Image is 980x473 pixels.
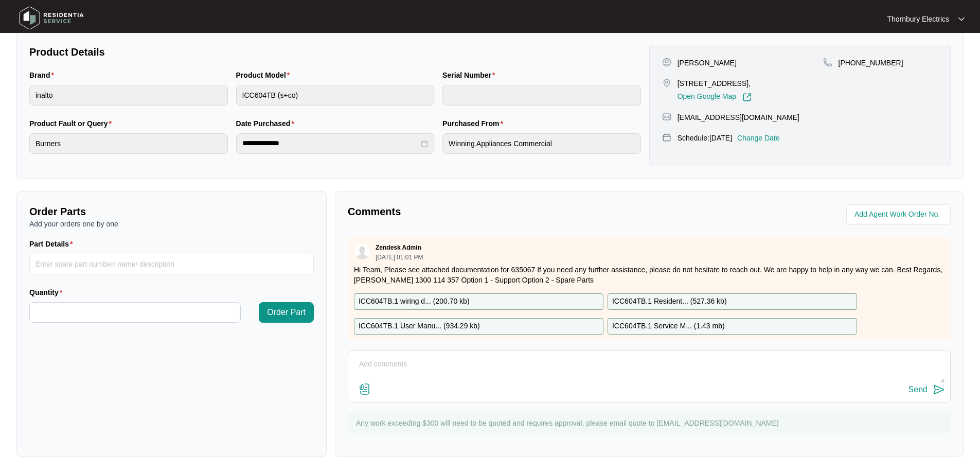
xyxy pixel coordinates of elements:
label: Serial Number [442,70,499,80]
input: Add Agent Work Order No. [854,208,945,221]
img: map-pin [662,112,671,121]
img: file-attachment-doc.svg [359,383,371,395]
p: Any work exceeding $300 will need to be quoted and requires approval, please email quote to [EMAI... [356,418,946,428]
input: Date Purchased [242,138,419,149]
label: Date Purchased [236,118,298,129]
input: Purchased From [442,133,641,154]
p: Add your orders one by one [29,219,314,229]
p: Order Parts [29,204,314,219]
p: Schedule: [DATE] [678,133,732,143]
p: [DATE] 01:01 PM [376,254,423,260]
p: Hi Team, Please see attached documentation for 635067 If you need any further assistance, please ... [354,265,945,285]
img: user-pin [662,58,671,67]
img: send-icon.svg [933,383,945,396]
p: ICC604TB.1 wiring d... ( 200.70 kb ) [359,296,470,307]
input: Serial Number [442,85,641,106]
p: ICC604TB.1 Resident... ( 527.36 kb ) [612,296,727,307]
span: Order Part [267,306,306,319]
p: [EMAIL_ADDRESS][DOMAIN_NAME] [678,112,799,122]
input: Quantity [30,303,240,322]
label: Purchased From [442,118,507,129]
img: residentia service logo [15,3,87,33]
label: Product Model [236,70,294,80]
p: ICC604TB.1 Service M... ( 1.43 mb ) [612,321,725,332]
p: Zendesk Admin [376,243,421,252]
input: Part Details [29,254,314,274]
label: Brand [29,70,58,80]
img: map-pin [662,133,671,142]
p: Comments [348,204,642,219]
p: ICC604TB.1 User Manu... ( 934.29 kb ) [359,321,480,332]
p: Thornbury Electrics [887,14,949,24]
input: Product Model [236,85,435,106]
p: Change Date [737,133,780,143]
img: Link-External [742,93,752,102]
label: Part Details [29,239,77,249]
button: Send [908,383,945,397]
img: map-pin [662,78,671,87]
img: user.svg [354,244,370,259]
div: Send [908,385,928,394]
input: Brand [29,85,228,106]
p: [PHONE_NUMBER] [839,58,903,68]
p: [PERSON_NAME] [678,58,737,68]
label: Quantity [29,287,66,297]
p: Product Details [29,45,641,59]
img: map-pin [823,58,832,67]
img: dropdown arrow [958,16,965,22]
label: Product Fault or Query [29,118,116,129]
button: Order Part [259,302,314,323]
a: Open Google Map [678,93,752,102]
input: Product Fault or Query [29,133,228,154]
p: [STREET_ADDRESS], [678,78,752,89]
